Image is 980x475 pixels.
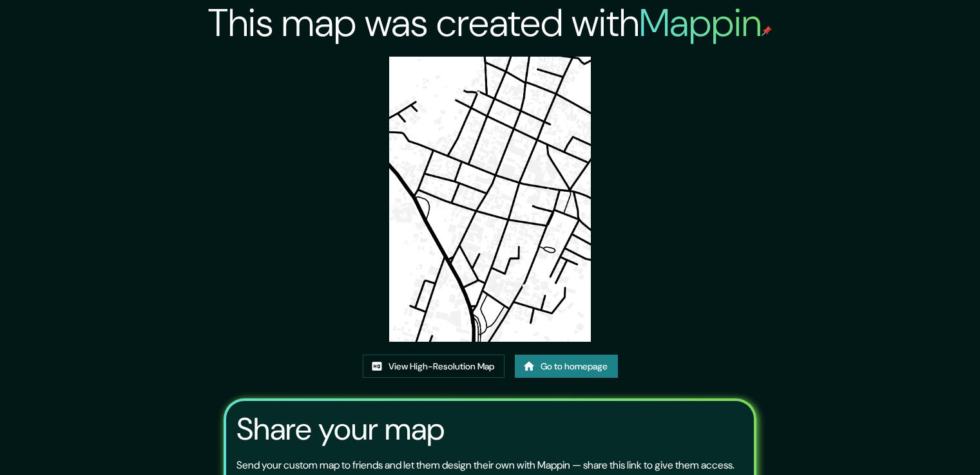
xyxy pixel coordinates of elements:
[865,425,966,461] iframe: Help widget launcher
[389,57,591,342] img: created-map
[363,355,504,378] a: View High-Resolution Map
[515,355,618,378] a: Go to homepage
[236,458,735,473] p: Send your custom map to friends and let them design their own with Mappin — share this link to gi...
[236,411,445,447] h3: Share your map
[762,26,772,36] img: mappin-pin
